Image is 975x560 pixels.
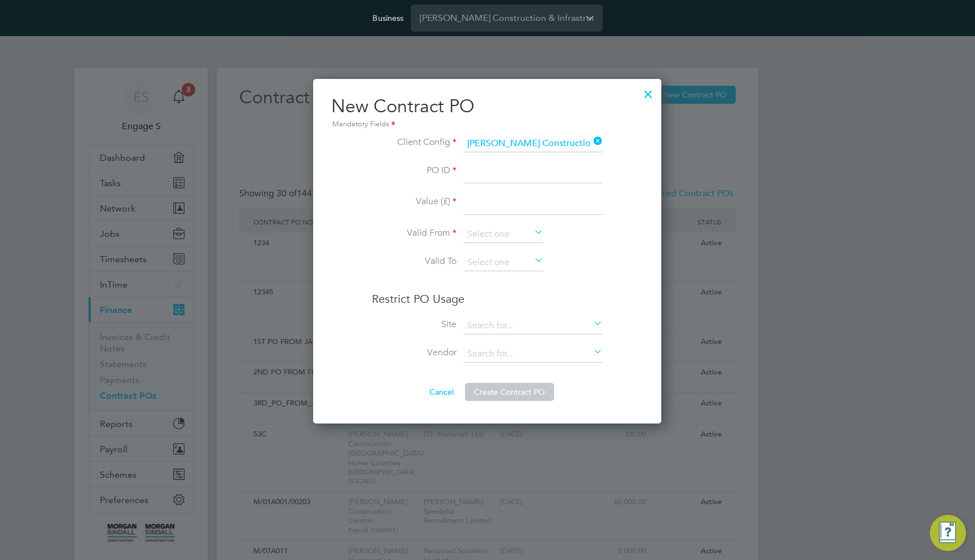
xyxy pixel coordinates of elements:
label: Site [372,318,456,332]
label: Value (£) [372,195,456,213]
input: Search for... [463,346,603,363]
input: Search for... [463,318,603,334]
label: Valid To [372,254,456,269]
button: Create Contract PO [465,383,554,401]
button: Cancel [420,383,463,401]
h2: New Contract PO [331,95,643,131]
input: Select one [463,226,543,243]
div: Mandatory Fields [331,118,643,131]
label: Client Config [372,135,456,150]
h3: Restrict PO Usage [372,292,603,306]
label: Vendor [372,346,456,360]
label: Valid From [372,226,456,241]
label: PO ID [372,164,456,182]
button: Engage Resource Center [930,515,966,551]
label: Business [372,13,403,23]
input: Search for... [463,135,603,152]
input: Select one [463,254,543,271]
